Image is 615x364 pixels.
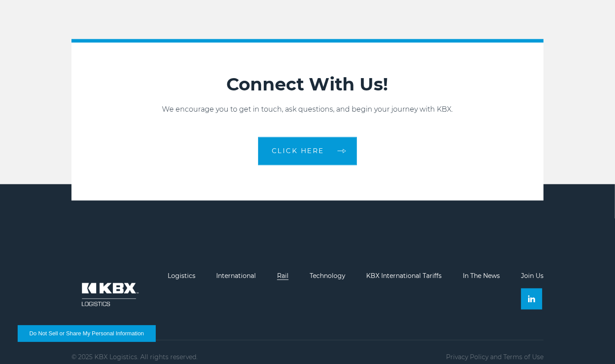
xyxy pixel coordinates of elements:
button: Do Not Sell or Share My Personal Information [18,325,156,342]
img: kbx logo [71,272,146,316]
a: Technology [310,272,345,280]
a: KBX International Tariffs [367,272,442,280]
a: In The News [463,272,500,280]
img: Linkedin [528,295,535,302]
a: Terms of Use [503,353,544,361]
a: Logistics [168,272,195,280]
a: International [216,272,256,280]
a: Privacy Policy [446,353,488,361]
span: CLICK HERE [272,147,324,154]
a: CLICK HERE arrow arrow [258,137,357,165]
h2: Connect With Us! [71,73,544,95]
p: We encourage you to get in touch, ask questions, and begin your journey with KBX. [71,104,544,115]
p: © 2025 KBX Logistics. All rights reserved. [71,353,198,360]
a: Join Us [521,272,544,280]
span: and [490,353,502,361]
a: Rail [277,272,289,280]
